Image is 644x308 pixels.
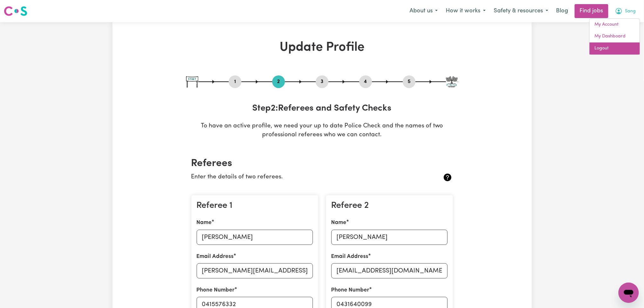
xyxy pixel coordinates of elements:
[191,173,410,182] p: Enter the details of two referees.
[331,253,369,261] label: Email Address
[197,253,234,261] label: Email Address
[611,4,640,18] button: My Account
[575,4,608,18] a: Find jobs
[186,122,458,140] p: To have an active profile, we need your up to date Police Check and the names of two professional...
[197,219,212,227] label: Name
[272,78,285,86] button: Go to step 2
[442,4,490,18] button: How it works
[331,286,369,294] label: Phone Number
[590,42,640,55] a: Logout
[186,103,458,114] h3: Step 2 : Referees and Safety Checks
[625,8,636,15] span: Sang
[619,283,639,303] iframe: Button to launch messaging window
[4,5,27,17] img: Careseekers logo
[186,40,458,55] h1: Update Profile
[490,4,552,18] button: Safety & resources
[590,30,640,42] a: My Dashboard
[590,19,640,31] a: My Account
[331,219,347,227] label: Name
[552,4,572,18] a: Blog
[191,157,453,170] h2: Referees
[359,78,372,86] button: Go to step 4
[403,78,416,86] button: Go to step 5
[589,18,640,55] div: My Account
[229,78,241,86] button: Go to step 1
[4,4,27,18] a: Careseekers logo
[331,201,448,211] h3: Referee 2
[316,78,329,86] button: Go to step 3
[197,201,313,211] h3: Referee 1
[405,4,442,18] button: About us
[197,286,235,294] label: Phone Number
